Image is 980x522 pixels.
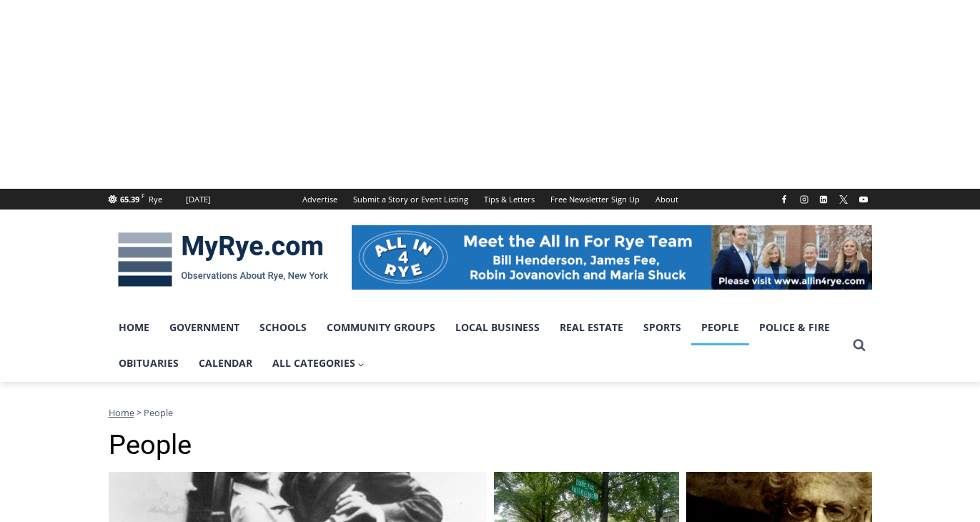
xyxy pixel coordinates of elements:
a: YouTube [855,191,872,208]
a: Government [159,310,249,345]
a: Home [109,406,134,419]
nav: Primary Navigation [109,310,846,382]
a: Submit a Story or Event Listing [345,189,476,210]
button: View Search Form [846,333,872,358]
a: Facebook [776,191,793,208]
div: Rye [149,193,162,206]
a: Linkedin [815,191,832,208]
a: Real Estate [550,310,633,345]
span: > [137,406,142,419]
a: Advertise [295,189,345,210]
a: Police & Fire [749,310,840,345]
span: F [142,192,144,200]
a: Schools [249,310,317,345]
div: [DATE] [186,193,211,206]
a: Free Newsletter Sign Up [543,189,648,210]
a: Obituaries [109,345,189,381]
a: Sports [633,310,691,345]
nav: Secondary Navigation [295,189,686,210]
span: All Categories [272,355,365,371]
a: Home [109,310,159,345]
a: Tips & Letters [476,189,543,210]
a: All Categories [262,345,375,381]
img: MyRye.com [109,222,337,297]
a: Local Business [445,310,550,345]
a: Instagram [796,191,813,208]
h1: People [109,429,872,462]
img: All in for Rye [352,225,872,290]
span: People [144,406,173,419]
a: X [835,191,852,208]
nav: Breadcrumbs [109,405,872,420]
a: About [648,189,686,210]
a: Community Groups [317,310,445,345]
a: Calendar [189,345,262,381]
span: 65.39 [120,194,139,205]
a: People [691,310,749,345]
